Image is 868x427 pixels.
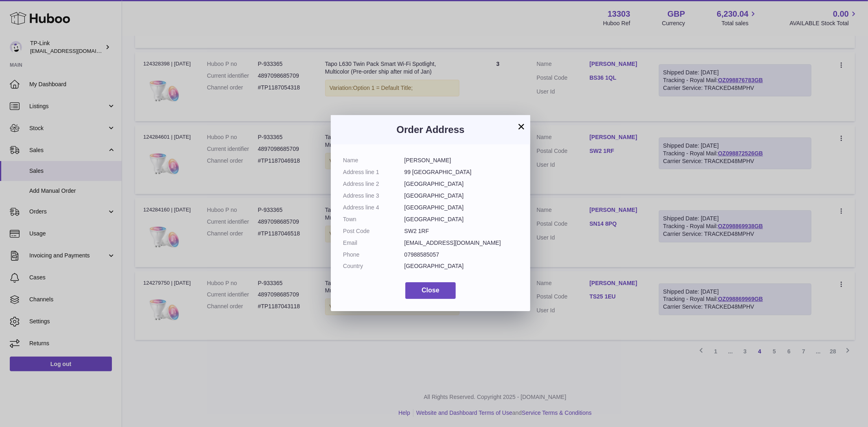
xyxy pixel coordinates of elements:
dd: SW2 1RF [404,227,518,235]
dt: Email [343,239,404,247]
dd: [GEOGRAPHIC_DATA] [404,216,518,223]
dt: Address line 4 [343,204,404,211]
dd: 07988585057 [404,251,518,259]
button: Close [405,282,456,299]
dt: Address line 3 [343,192,404,200]
h3: Order Address [343,123,518,136]
dt: Town [343,216,404,223]
dt: Phone [343,251,404,259]
button: × [516,122,526,131]
dd: [EMAIL_ADDRESS][DOMAIN_NAME] [404,239,518,247]
dd: [GEOGRAPHIC_DATA] [404,180,518,188]
dt: Post Code [343,227,404,235]
dd: [GEOGRAPHIC_DATA] [404,192,518,200]
dd: [PERSON_NAME] [404,157,518,164]
span: Close [422,287,439,294]
dt: Address line 1 [343,168,404,176]
dd: 99 [GEOGRAPHIC_DATA] [404,168,518,176]
dt: Address line 2 [343,180,404,188]
dd: [GEOGRAPHIC_DATA] [404,262,518,270]
dt: Name [343,157,404,164]
dd: [GEOGRAPHIC_DATA] [404,204,518,211]
dt: Country [343,262,404,270]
